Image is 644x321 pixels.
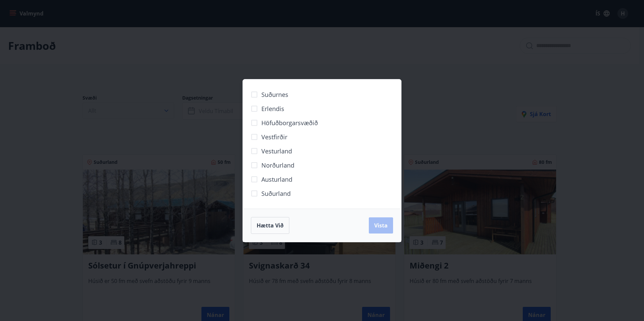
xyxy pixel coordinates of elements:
[261,90,288,99] span: Suðurnes
[261,104,284,113] span: Erlendis
[261,175,292,184] span: Austurland
[261,147,292,155] span: Vesturland
[251,217,289,234] button: Hætta við
[257,222,284,229] span: Hætta við
[261,118,318,127] span: Höfuðborgarsvæðið
[261,161,294,170] span: Norðurland
[261,133,287,141] span: Vestfirðir
[261,189,291,198] span: Suðurland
